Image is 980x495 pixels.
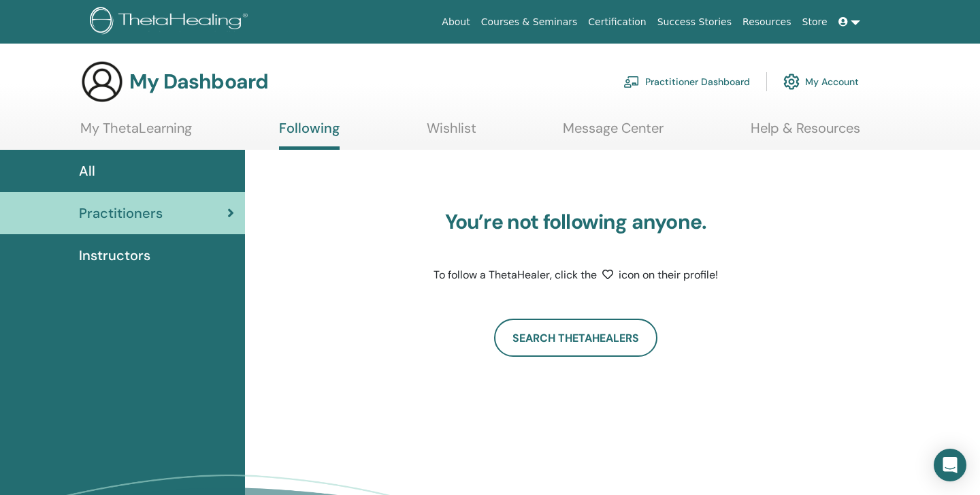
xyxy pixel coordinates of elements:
a: My ThetaLearning [80,120,192,146]
a: Practitioner Dashboard [623,67,750,97]
h3: My Dashboard [129,69,268,94]
a: Wishlist [427,120,476,146]
a: Search ThetaHealers [494,319,657,357]
span: Practitioners [79,203,163,223]
a: Success Stories [652,10,737,35]
a: My Account [783,67,859,97]
div: Open Intercom Messenger [934,449,966,481]
a: Certification [583,10,651,35]
p: To follow a ThetaHealer, click the icon on their profile! [406,267,746,283]
h3: You’re not following anyone. [406,210,746,234]
span: All [79,161,95,181]
img: chalkboard-teacher.svg [623,76,640,88]
a: About [436,10,475,35]
img: cog.svg [783,70,800,93]
img: generic-user-icon.jpg [80,60,124,103]
a: Store [797,10,833,35]
img: logo.png [90,7,252,37]
a: Following [279,120,340,150]
a: Message Center [563,120,664,146]
a: Help & Resources [751,120,860,146]
a: Resources [737,10,797,35]
span: Instructors [79,245,150,266]
a: Courses & Seminars [476,10,583,35]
